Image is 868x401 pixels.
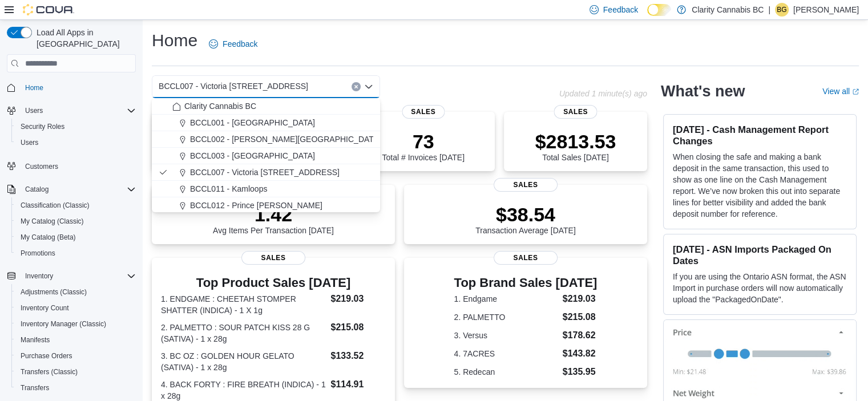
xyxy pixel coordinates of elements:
[673,124,847,147] h3: [DATE] - Cash Management Report Changes
[661,82,745,100] h2: What's new
[21,201,90,210] span: Classification (Classic)
[16,136,136,149] span: Users
[563,347,597,361] dd: $143.82
[184,100,256,112] span: Clarity Cannabis BC
[11,348,140,364] button: Purchase Orders
[16,317,136,331] span: Inventory Manager (Classic)
[775,3,789,17] div: Bailey Garrison
[11,245,140,261] button: Promotions
[152,181,380,197] button: BCCL011 - Kamloops
[21,104,47,118] button: Users
[152,98,380,115] button: Clarity Cannabis BC
[563,365,597,379] dd: $135.95
[190,117,315,128] span: BCCL001 - [GEOGRAPHIC_DATA]
[402,105,445,119] span: Sales
[2,103,140,119] button: Users
[16,301,136,315] span: Inventory Count
[475,203,576,226] p: $38.54
[768,3,770,17] p: |
[2,157,140,174] button: Customers
[454,293,558,305] dt: 1. Endgame
[21,159,136,173] span: Customers
[16,230,80,244] a: My Catalog (Beta)
[152,29,197,52] h1: Home
[11,364,140,380] button: Transfers (Classic)
[777,3,786,17] span: BG
[382,130,464,153] p: 73
[213,203,334,226] p: 1.42
[382,130,464,162] div: Total # Invoices [DATE]
[16,136,43,149] a: Users
[204,33,262,55] a: Feedback
[21,351,72,361] span: Purchase Orders
[152,98,380,230] div: Choose from the following options
[161,322,326,345] dt: 2. PALMETTO : SOUR PATCH KISS 28 G (SATIVA) - 1 x 28g
[494,251,558,265] span: Sales
[152,115,380,131] button: BCCL001 - [GEOGRAPHIC_DATA]
[16,120,136,133] span: Security Roles
[16,349,77,363] a: Purchase Orders
[213,203,334,235] div: Avg Items Per Transaction [DATE]
[454,366,558,378] dt: 5. Redecan
[11,229,140,245] button: My Catalog (Beta)
[554,105,597,119] span: Sales
[11,316,140,332] button: Inventory Manager (Classic)
[21,319,106,329] span: Inventory Manager (Classic)
[21,183,136,196] span: Catalog
[16,333,54,347] a: Manifests
[2,268,140,284] button: Inventory
[161,293,326,316] dt: 1. ENDGAME : CHEETAH STOMPER SHATTER (INDICA) - 1 X 1g
[647,4,671,16] input: Dark Mode
[454,330,558,341] dt: 3. Versus
[190,183,267,195] span: BCCL011 - Kamloops
[454,276,597,290] h3: Top Brand Sales [DATE]
[330,378,385,391] dd: $114.91
[21,80,136,95] span: Home
[190,133,381,145] span: BCCL002 - [PERSON_NAME][GEOGRAPHIC_DATA]
[535,130,616,162] div: Total Sales [DATE]
[25,162,58,171] span: Customers
[16,317,111,331] a: Inventory Manager (Classic)
[563,310,597,324] dd: $215.08
[16,285,136,299] span: Adjustments (Classic)
[16,230,136,244] span: My Catalog (Beta)
[16,214,88,228] a: My Catalog (Classic)
[21,233,76,242] span: My Catalog (Beta)
[21,269,58,283] button: Inventory
[161,350,326,373] dt: 3. BC OZ : GOLDEN HOUR GELATO (SATIVA) - 1 x 28g
[793,3,859,17] p: [PERSON_NAME]
[11,284,140,300] button: Adjustments (Classic)
[822,87,859,96] a: View allExternal link
[25,106,43,115] span: Users
[11,300,140,316] button: Inventory Count
[152,197,380,214] button: BCCL012 - Prince [PERSON_NAME]
[159,79,308,93] span: BCCL007 - Victoria [STREET_ADDRESS]
[25,272,53,281] span: Inventory
[21,122,64,131] span: Security Roles
[21,287,87,297] span: Adjustments (Classic)
[454,311,558,323] dt: 2. PALMETTO
[454,348,558,359] dt: 4. 7ACRES
[475,203,576,235] div: Transaction Average [DATE]
[330,321,385,334] dd: $215.08
[16,246,136,260] span: Promotions
[21,138,38,147] span: Users
[673,244,847,266] h3: [DATE] - ASN Imports Packaged On Dates
[16,333,136,347] span: Manifests
[16,214,136,228] span: My Catalog (Classic)
[535,130,616,153] p: $2813.53
[21,269,136,283] span: Inventory
[16,120,69,133] a: Security Roles
[673,271,847,305] p: If you are using the Ontario ASN format, the ASN Import in purchase orders will now automatically...
[21,217,84,226] span: My Catalog (Classic)
[25,185,49,194] span: Catalog
[563,292,597,306] dd: $219.03
[559,89,647,98] p: Updated 1 minute(s) ago
[11,213,140,229] button: My Catalog (Classic)
[21,183,53,196] button: Catalog
[161,276,386,290] h3: Top Product Sales [DATE]
[2,181,140,197] button: Catalog
[11,380,140,396] button: Transfers
[16,199,136,212] span: Classification (Classic)
[330,349,385,363] dd: $133.52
